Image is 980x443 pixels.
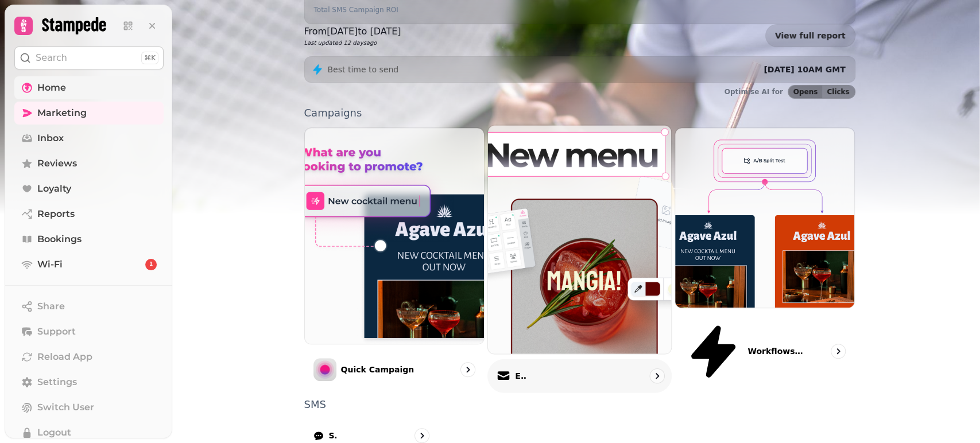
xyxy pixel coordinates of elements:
a: Loyalty [14,177,164,200]
span: Logout [37,426,71,440]
svg: go to [651,370,663,382]
button: Clicks [822,86,854,98]
a: Wi-Fi1 [14,253,164,276]
div: ⌘K [141,52,158,64]
span: Opens [793,88,818,95]
span: Bookings [37,232,82,246]
svg: go to [832,345,844,357]
a: Reviews [14,152,164,175]
a: EmailEmail [487,125,672,393]
p: Quick Campaign [341,364,415,375]
button: Opens [788,86,823,98]
span: Share [37,300,65,313]
span: Clicks [827,88,849,95]
span: Settings [37,375,77,389]
p: Total SMS Campaign ROI [314,5,398,14]
a: Quick CampaignQuick Campaign [304,127,485,390]
a: View full report [765,24,855,47]
a: Reports [14,203,164,226]
p: Search [36,51,67,65]
a: Marketing [14,102,164,125]
span: [DATE] 10AM GMT [764,65,845,74]
p: Campaigns [304,108,855,118]
svg: go to [416,430,428,441]
p: Workflows (coming soon) [747,345,805,357]
svg: go to [462,364,474,375]
a: Workflows (coming soon)Workflows (coming soon) [675,127,855,390]
span: 1 [149,261,153,269]
a: Bookings [14,228,164,251]
p: SMS [304,399,855,410]
img: Workflows (coming soon) [675,128,855,308]
button: Search⌘K [14,46,164,69]
a: Inbox [14,127,164,150]
span: Reload App [37,350,92,364]
p: Best time to send [328,64,399,75]
button: Reload App [14,345,164,368]
span: Inbox [37,131,64,145]
span: Wi-Fi [37,258,63,271]
p: Email [515,370,526,382]
a: Settings [14,371,164,394]
span: Reports [37,207,75,221]
span: Support [37,325,76,339]
p: Last updated 12 days ago [304,38,401,47]
p: From [DATE] to [DATE] [304,25,401,38]
span: Switch User [37,401,94,414]
img: Quick Campaign [305,128,485,344]
span: Reviews [37,157,77,170]
button: Support [14,320,164,343]
img: Email [479,114,680,366]
p: SMS [328,430,337,441]
span: Home [37,81,66,95]
a: Home [14,76,164,99]
span: Marketing [37,106,87,120]
button: Share [14,295,164,318]
p: Optimise AI for [725,87,783,96]
button: Switch User [14,396,164,419]
span: Loyalty [37,182,71,196]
